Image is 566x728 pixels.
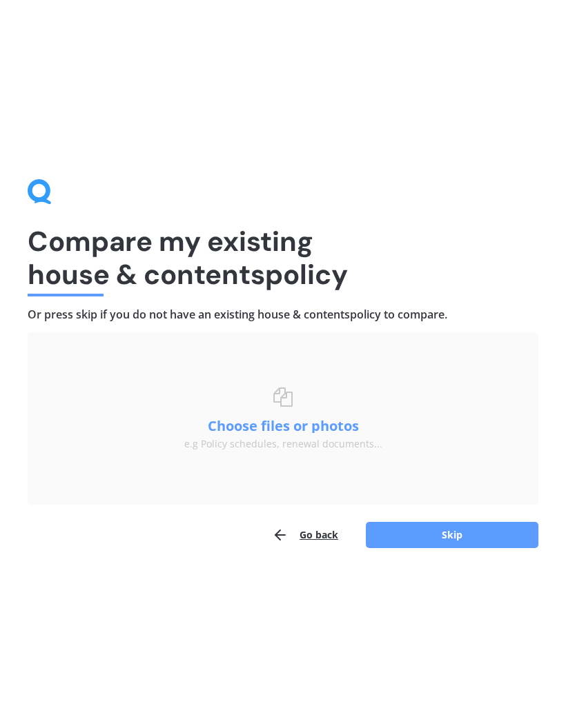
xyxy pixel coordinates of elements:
[197,419,369,433] button: Choose files or photos
[272,521,338,549] button: Go back
[28,307,538,322] h4: Or press skip if you do not have an existing house & contents policy to compare.
[366,522,538,548] button: Skip
[28,225,538,291] h1: Compare my existing house & contents policy
[184,438,382,450] div: e.g Policy schedules, renewal documents...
